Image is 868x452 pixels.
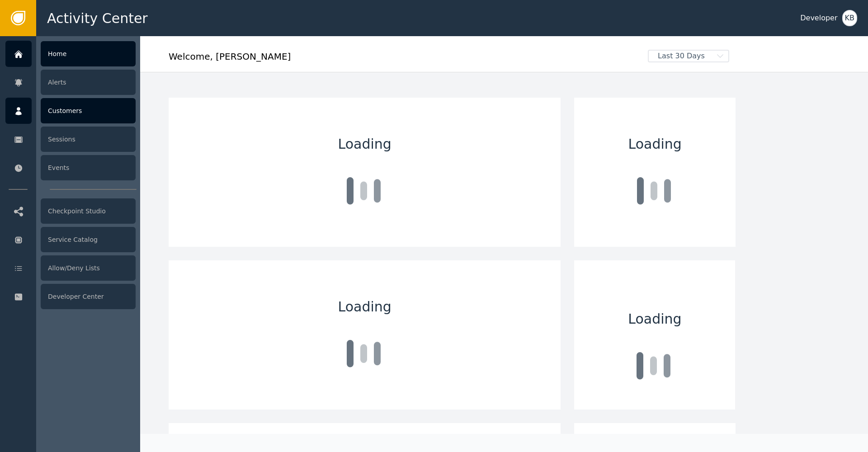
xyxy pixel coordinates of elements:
[649,51,714,61] span: Last 30 Days
[47,8,148,28] span: Activity Center
[5,41,136,67] a: Home
[41,155,136,180] div: Events
[41,41,136,66] div: Home
[41,98,136,123] div: Customers
[41,255,136,281] div: Allow/Deny Lists
[5,98,136,124] a: Customers
[642,50,736,62] button: Last 30 Days
[842,10,857,26] button: KB
[41,198,136,224] div: Checkpoint Studio
[628,309,681,329] span: Loading
[338,297,392,317] span: Loading
[5,155,136,181] a: Events
[5,69,136,95] a: Alerts
[41,284,136,309] div: Developer Center
[5,226,136,253] a: Service Catalog
[5,126,136,152] a: Sessions
[338,134,392,154] span: Loading
[41,227,136,252] div: Service Catalog
[5,255,136,281] a: Allow/Deny Lists
[5,283,136,310] a: Developer Center
[5,198,136,224] a: Checkpoint Studio
[41,127,136,152] div: Sessions
[628,134,682,154] span: Loading
[41,70,136,95] div: Alerts
[800,13,837,24] div: Developer
[169,50,642,70] div: Welcome , [PERSON_NAME]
